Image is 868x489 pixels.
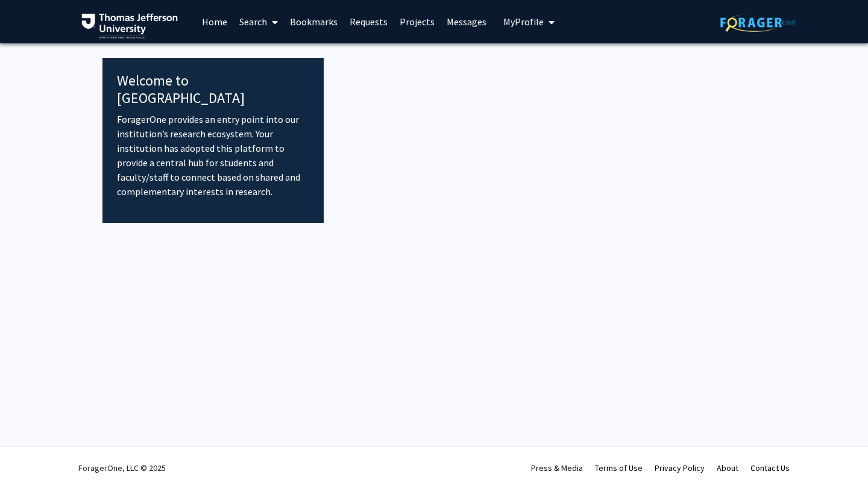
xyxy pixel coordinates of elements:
[196,1,233,43] a: Home
[531,463,583,473] a: Press & Media
[117,112,309,199] p: ForagerOne provides an entry point into our institution’s research ecosystem. Your institution ha...
[720,13,796,32] img: ForagerOne Logo
[78,447,166,489] div: ForagerOne, LLC © 2025
[503,16,544,28] span: My Profile
[595,463,643,473] a: Terms of Use
[284,1,344,43] a: Bookmarks
[9,435,51,480] iframe: Chat
[233,1,284,43] a: Search
[117,72,309,107] h4: Welcome to [GEOGRAPHIC_DATA]
[81,13,178,39] img: Thomas Jefferson University Logo
[344,1,394,43] a: Requests
[441,1,492,43] a: Messages
[394,1,441,43] a: Projects
[717,463,738,473] a: About
[750,463,790,473] a: Contact Us
[655,463,705,473] a: Privacy Policy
